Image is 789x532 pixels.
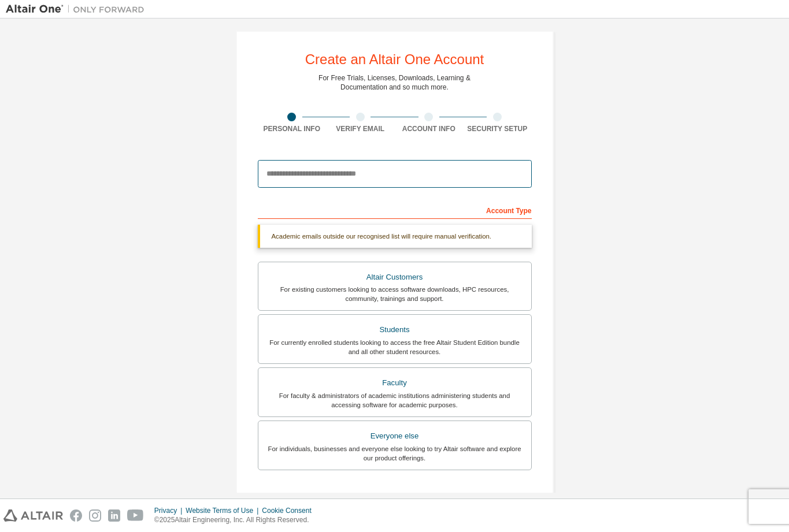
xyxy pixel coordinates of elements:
div: For individuals, businesses and everyone else looking to try Altair software and explore our prod... [265,444,524,463]
div: Cookie Consent [262,506,318,515]
div: Security Setup [463,124,532,133]
div: Academic emails outside our recognised list will require manual verification. [258,225,532,248]
div: Altair Customers [265,269,524,285]
img: instagram.svg [89,509,101,522]
p: © 2025 Altair Engineering, Inc. All Rights Reserved. [154,515,318,525]
div: For existing customers looking to access software downloads, HPC resources, community, trainings ... [265,285,524,303]
div: Create an Altair One Account [305,53,484,66]
img: linkedin.svg [108,509,120,522]
div: Personal Info [258,124,327,133]
div: Website Terms of Use [186,506,262,515]
img: facebook.svg [70,509,82,522]
div: Your Profile [258,488,532,506]
img: youtube.svg [127,509,144,522]
div: Faculty [265,375,524,391]
div: Account Info [395,124,464,133]
div: Everyone else [265,428,524,444]
div: Privacy [154,506,186,515]
img: Altair One [6,3,150,15]
div: Verify Email [326,124,395,133]
div: For currently enrolled students looking to access the free Altair Student Edition bundle and all ... [265,338,524,356]
div: Account Type [258,200,532,219]
div: Students [265,322,524,338]
img: altair_logo.svg [3,509,63,522]
div: For faculty & administrators of academic institutions administering students and accessing softwa... [265,391,524,410]
div: For Free Trials, Licenses, Downloads, Learning & Documentation and so much more. [318,73,471,92]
